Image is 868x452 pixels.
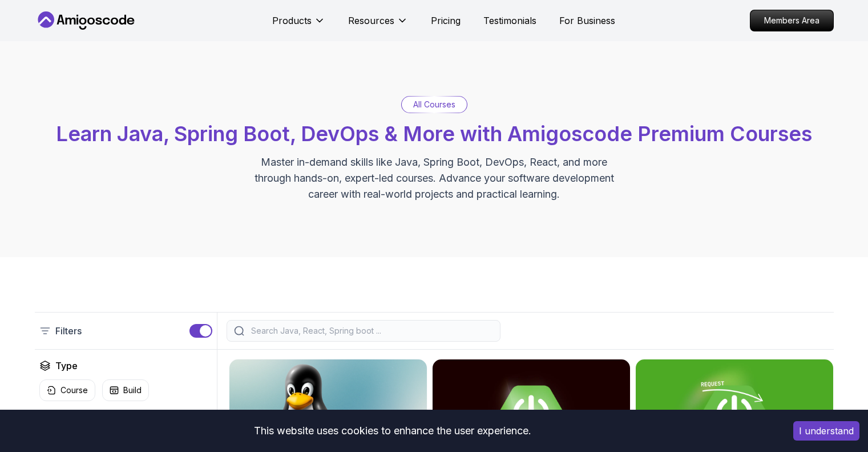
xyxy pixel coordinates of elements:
[431,14,461,27] a: Pricing
[559,14,615,27] a: For Business
[123,385,142,396] p: Build
[413,99,455,110] p: All Courses
[39,379,95,401] button: Course
[750,10,834,31] a: Members Area
[348,14,394,27] p: Resources
[249,325,493,337] input: Search Java, React, Spring boot ...
[272,14,325,37] button: Products
[750,10,833,31] p: Members Area
[55,359,78,373] h2: Type
[793,421,859,441] button: Accept cookies
[483,14,536,27] a: Testimonials
[272,14,312,27] p: Products
[55,324,82,338] p: Filters
[60,385,88,396] p: Course
[9,418,776,443] div: This website uses cookies to enhance the user experience.
[348,14,408,37] button: Resources
[102,379,149,401] button: Build
[56,121,812,146] span: Learn Java, Spring Boot, DevOps & More with Amigoscode Premium Courses
[243,154,626,202] p: Master in-demand skills like Java, Spring Boot, DevOps, React, and more through hands-on, expert-...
